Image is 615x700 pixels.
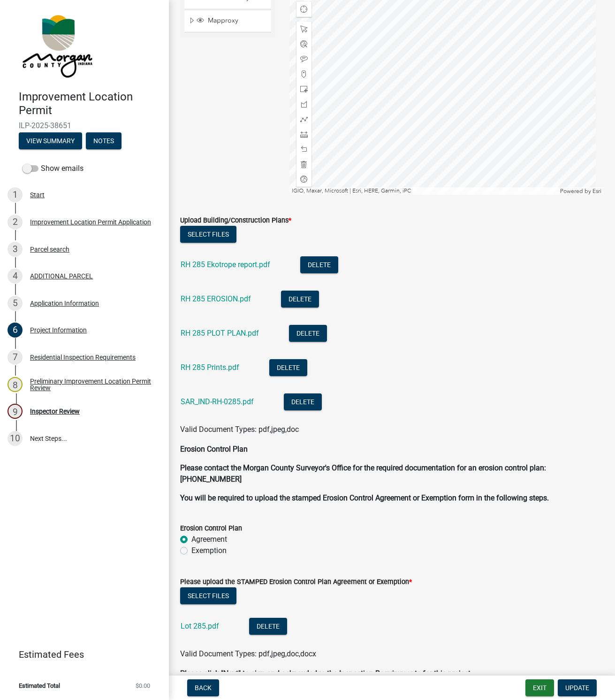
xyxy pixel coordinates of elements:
[558,187,604,195] div: Powered by
[8,323,23,338] div: 6
[180,493,549,502] strong: You will be required to upload the stamped Erosion Control Agreement or Exemption form in the fol...
[136,683,150,689] span: $0.00
[205,16,268,25] span: Mapproxy
[180,226,236,243] button: Select files
[30,273,93,279] div: ADDITIONAL PARCEL
[180,649,316,658] span: Valid Document Types: pdf,jpeg,doc,docx
[19,132,82,149] button: View Summary
[180,587,236,604] button: Select files
[30,354,136,361] div: Residential Inspection Requirements
[249,623,287,631] wm-modal-confirm: Delete Document
[8,377,23,392] div: 8
[86,132,121,149] button: Notes
[181,363,239,372] a: RH 285 Prints.pdf
[8,404,23,419] div: 9
[289,187,558,195] div: IGIO, Maxar, Microsoft | Esri, HERE, Garmin, iPC
[558,679,597,696] button: Update
[284,393,322,410] button: Delete
[300,256,338,273] button: Delete
[23,163,84,174] label: Show emails
[281,291,319,308] button: Delete
[300,261,338,270] wm-modal-confirm: Delete Document
[30,219,151,225] div: Improvement Location Permit Application
[195,16,268,26] div: Mapproxy
[8,187,23,202] div: 1
[30,327,87,333] div: Project Information
[181,260,270,269] a: RH 285 Ekotrope report.pdf
[180,217,291,224] label: Upload Building/Construction Plans
[181,294,251,303] a: RH 285 EROSION.pdf
[8,431,23,446] div: 10
[184,11,271,32] li: Mapproxy
[187,679,219,696] button: Back
[191,534,227,545] label: Agreement
[249,618,287,635] button: Delete
[19,138,82,145] wm-modal-confirm: Summary
[30,192,45,198] div: Start
[19,121,150,130] span: ILP-2025-38651
[296,2,311,17] div: Find my location
[565,684,589,692] span: Update
[30,378,154,391] div: Preliminary Improvement Location Permit Review
[19,683,60,689] span: Estimated Total
[289,330,327,338] wm-modal-confirm: Delete Document
[180,445,248,454] strong: Erosion Control Plan
[289,325,327,342] button: Delete
[8,645,154,664] a: Estimated Fees
[181,329,259,338] a: RH 285 PLOT PLAN.pdf
[191,545,227,556] label: Exemption
[181,397,254,406] a: SAR_IND-RH-0285.pdf
[180,425,299,434] span: Valid Document Types: pdf,jpeg,doc
[19,90,161,117] h4: Improvement Location Permit
[30,246,69,253] div: Parcel search
[195,684,212,692] span: Back
[269,359,307,376] button: Delete
[269,364,307,373] wm-modal-confirm: Delete Document
[188,16,195,26] span: Expand
[592,188,601,194] a: Esri
[8,269,23,284] div: 4
[30,300,99,307] div: Application Information
[86,138,121,145] wm-modal-confirm: Notes
[180,579,412,585] label: Please upload the STAMPED Erosion Control Plan Agreement or Exemption
[19,10,94,80] img: Morgan County, Indiana
[30,408,80,415] div: Inspector Review
[281,295,319,304] wm-modal-confirm: Delete Document
[8,296,23,311] div: 5
[180,669,471,678] strong: Please click "Next" to sign and acknowledge the Inspection Requirements for this project
[180,463,546,484] strong: Please contact the Morgan County Surveyor's Office for the required documentation for an erosion ...
[8,242,23,257] div: 3
[8,215,23,230] div: 2
[8,350,23,365] div: 7
[525,679,554,696] button: Exit
[284,398,322,407] wm-modal-confirm: Delete Document
[180,525,242,532] label: Erosion Control Plan
[181,622,219,631] a: Lot 285.pdf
